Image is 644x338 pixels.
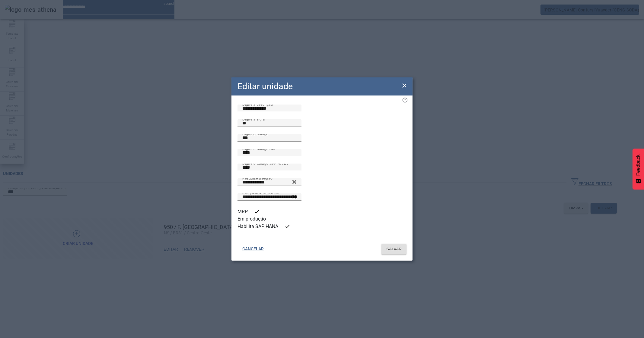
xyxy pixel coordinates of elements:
input: Number [242,193,297,201]
mat-label: Pesquise o Timezone [242,191,279,195]
span: Feedback [636,155,641,176]
label: Em produção [238,215,267,223]
mat-label: Digite a descrição [242,102,273,106]
mat-label: Digite a sigla [242,117,265,121]
mat-label: Pesquise a região [242,176,273,180]
button: CANCELAR [238,244,269,255]
h2: Editar unidade [238,80,293,93]
label: MRP [238,208,249,215]
span: CANCELAR [242,246,264,252]
button: SALVAR [381,244,406,255]
button: Feedback - Mostrar pesquisa [633,149,644,189]
label: Habilita SAP HANA [238,223,279,230]
mat-label: Digite o Código SAP HANA [242,161,288,165]
mat-label: Digite o Código SAP [242,146,277,151]
span: SALVAR [386,246,402,252]
mat-label: Digite o Código [242,132,269,136]
input: Number [242,179,297,186]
